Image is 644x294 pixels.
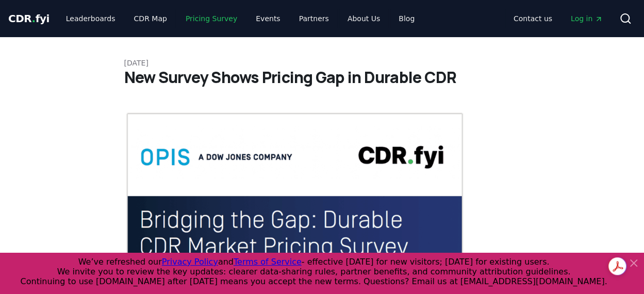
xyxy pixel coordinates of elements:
[8,11,49,26] a: CDR.fyi
[126,9,175,28] a: CDR Map
[8,12,49,25] span: CDR fyi
[124,58,520,68] p: [DATE]
[247,9,288,28] a: Events
[177,9,245,28] a: Pricing Survey
[563,9,611,28] a: Log in
[124,68,520,87] h1: New Survey Shows Pricing Gap in Durable CDR
[58,9,423,28] nav: Main
[291,9,337,28] a: Partners
[32,12,36,25] span: .
[505,9,560,28] a: Contact us
[339,9,388,28] a: About Us
[390,9,423,28] a: Blog
[505,9,611,28] nav: Main
[571,13,603,24] span: Log in
[58,9,124,28] a: Leaderboards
